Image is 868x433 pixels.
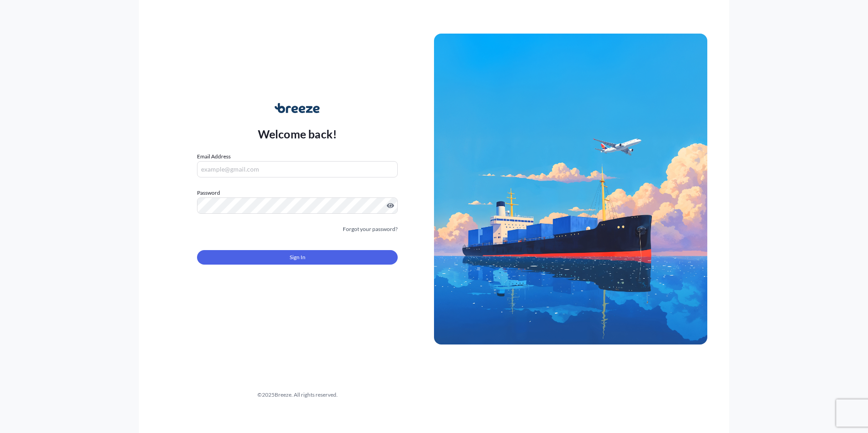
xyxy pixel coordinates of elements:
label: Password [197,188,398,197]
img: Ship illustration [434,34,707,344]
div: © 2025 Breeze. All rights reserved. [161,390,434,399]
label: Email Address [197,152,231,161]
a: Forgot your password? [343,225,398,234]
button: Sign In [197,250,398,265]
button: Show password [387,202,394,209]
span: Sign In [290,253,306,262]
input: example@gmail.com [197,161,398,177]
p: Welcome back! [258,127,337,141]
